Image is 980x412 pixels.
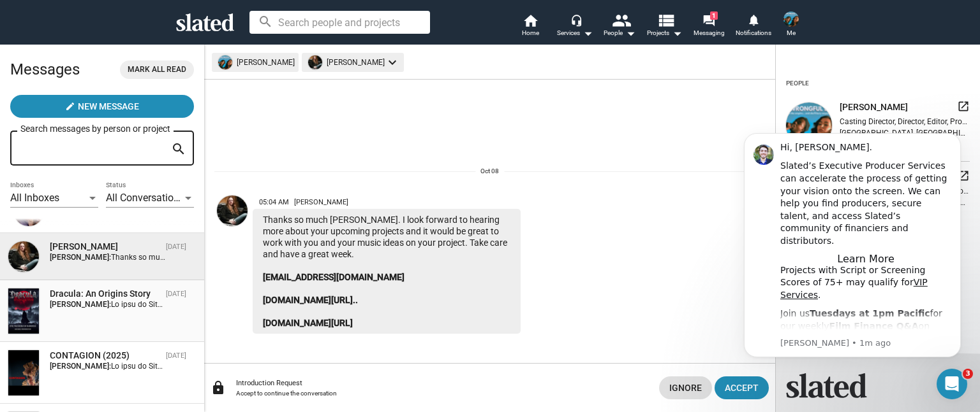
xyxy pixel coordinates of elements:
[263,295,358,305] a: [DOMAIN_NAME][URL]..
[647,25,682,41] span: Projects
[963,369,973,379] span: 3
[570,14,582,25] mat-icon: headset_mic
[642,13,687,41] button: Projects
[669,25,685,41] mat-icon: arrow_drop_down
[10,192,59,204] span: All Inboxes
[294,198,348,206] span: [PERSON_NAME]
[259,198,289,206] span: 05:04 AM
[957,100,970,113] mat-icon: launch
[8,288,39,334] img: Dracula: An Origins Story
[50,300,111,309] strong: [PERSON_NAME]:
[786,103,832,148] img: undefined
[715,376,769,399] button: Accept
[8,241,39,272] img: Mike Hall
[50,288,161,300] div: Dracula: An Origins Story
[171,139,186,159] mat-icon: search
[302,53,404,72] mat-chip: [PERSON_NAME]
[166,243,186,251] time: [DATE]
[50,362,111,371] strong: [PERSON_NAME]:
[385,55,400,70] mat-icon: keyboard_arrow_down
[659,376,712,399] button: Ignore
[557,25,593,41] div: Services
[166,290,186,298] time: [DATE]
[50,241,161,253] div: Mike Hall
[120,60,194,79] button: Mark all read
[249,11,430,34] input: Search people and projects
[736,25,771,41] span: Notifications
[128,63,186,76] span: Mark all read
[786,75,809,92] div: People
[211,380,226,395] mat-icon: lock
[937,369,967,399] iframe: Intercom live chat
[263,318,353,328] a: [DOMAIN_NAME][URL]
[308,55,322,69] img: undefined
[65,101,75,111] mat-icon: create
[50,253,111,262] strong: [PERSON_NAME]:
[623,25,638,41] mat-icon: arrow_drop_down
[523,13,538,28] mat-icon: home
[669,376,702,399] span: Ignore
[787,25,796,41] span: Me
[236,390,649,397] div: Accept to continue the conversation
[214,193,250,336] a: Mike Hall
[166,352,186,360] time: [DATE]
[10,95,194,118] button: New Message
[50,350,161,362] div: CONTAGION (2025)
[702,14,715,26] mat-icon: forum
[604,25,635,41] div: People
[597,13,642,41] button: People
[710,11,718,20] span: 1
[580,25,595,41] mat-icon: arrow_drop_down
[687,13,731,41] a: 1Messaging
[263,272,405,282] a: [EMAIL_ADDRESS][DOMAIN_NAME]
[840,101,908,113] span: [PERSON_NAME]
[106,192,184,204] span: All Conversations
[217,195,248,226] img: Mike Hall
[776,9,806,42] button: Gail BlattMe
[8,350,39,395] img: CONTAGION (2025)
[10,54,80,85] h2: Messages
[508,13,553,41] a: Home
[783,11,799,27] img: Gail Blatt
[725,117,980,406] iframe: Intercom notifications message
[553,13,597,41] button: Services
[612,11,630,29] mat-icon: people
[747,13,759,25] mat-icon: notifications
[657,11,675,29] mat-icon: view_list
[78,95,139,118] span: New Message
[253,209,521,334] div: Thanks so much [PERSON_NAME]. I look forward to hearing more about your upcoming projects and it ...
[522,25,539,41] span: Home
[236,379,649,387] div: Introduction Request
[694,25,725,41] span: Messaging
[731,13,776,41] a: Notifications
